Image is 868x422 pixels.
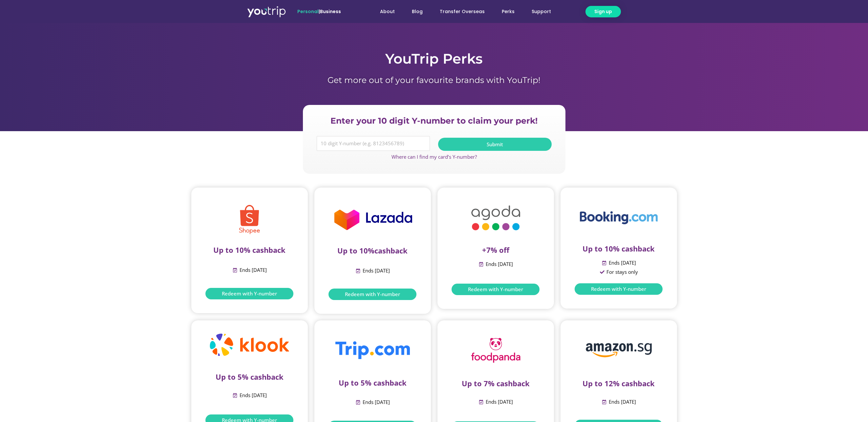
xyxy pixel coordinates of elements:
a: Blog [403,6,431,18]
span: Ends [DATE] [361,398,390,407]
a: Redeem with Y-number [575,283,663,295]
span: Ends [DATE] [607,258,636,268]
span: Ends [DATE] [607,397,636,407]
h1: YouTrip Perks [247,49,621,69]
span: Ends [DATE] [484,397,513,407]
form: Y Number [317,136,552,156]
span: Redeem with Y-number [468,287,523,292]
p: +7% off [447,246,544,254]
span: Redeem with Y-number [591,287,646,291]
p: Up to 5% cashback [324,378,421,387]
span: Ends [DATE] [484,260,513,269]
a: Redeem with Y-number [205,288,293,299]
a: Transfer Overseas [431,6,493,18]
p: Up to 10% cashback [570,244,667,253]
a: Redeem with Y-number [452,284,540,295]
span: Ends [DATE] [238,266,267,275]
a: Support [523,6,560,18]
span: Sign up [594,8,612,15]
span: Ends [DATE] [238,391,267,400]
input: 10 digit Y-number (e.g. 8123456789) [317,136,430,151]
span: Up to 10% [337,246,374,255]
a: About [371,6,403,18]
span: Submit [487,142,503,147]
nav: Menu [359,6,560,18]
a: Sign up [585,6,621,17]
p: Up to 12% cashback [570,377,667,390]
a: Where can I find my card’s Y-number? [392,153,477,160]
h2: Enter your 10 digit Y-number to claim your perk! [313,115,555,126]
span: Ends [DATE] [361,266,390,275]
a: Business [320,8,341,15]
span: Redeem with Y-number [222,291,277,296]
span: Up to 10% cashback [213,245,286,255]
button: Submit [438,138,552,151]
span: For stays only [605,268,638,277]
span: Redeem with Y-number [345,292,400,297]
span: Personal [297,8,319,15]
h1: Get more out of your favourite brands with YouTrip! [247,75,621,85]
a: Redeem with Y-number [328,289,416,300]
span: | [297,8,341,15]
p: Up to 5% cashback [201,372,298,381]
a: Perks [493,6,523,18]
p: Up to 7% cashback [447,377,544,390]
span: cashback [374,246,408,255]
